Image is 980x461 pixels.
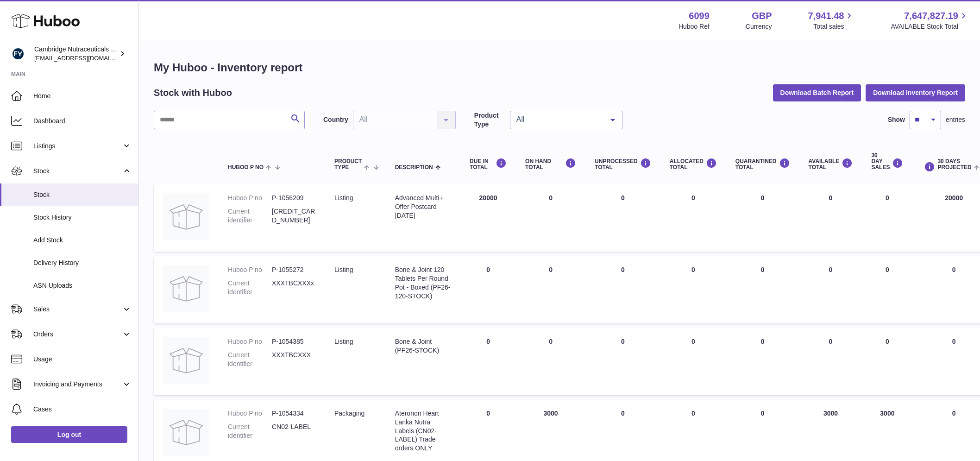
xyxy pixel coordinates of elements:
[228,279,272,297] dt: Current identifier
[33,236,132,245] span: Add Stock
[33,355,132,364] span: Usage
[228,409,272,418] dt: Huboo P no
[516,328,585,395] td: 0
[660,328,726,395] td: 0
[33,281,132,290] span: ASN Uploads
[946,115,965,124] span: entries
[334,410,364,417] span: packaging
[866,84,965,101] button: Download Inventory Report
[33,380,122,389] span: Invoicing and Payments
[228,265,272,274] dt: Huboo P no
[272,207,316,225] dd: [CREDIT_CARD_NUMBER]
[460,256,516,323] td: 0
[272,351,316,368] dd: XXXTBCXXX
[761,410,765,417] span: 0
[395,337,451,355] div: Bone & Joint (PF26-STOCK)
[395,164,433,171] span: Description
[516,256,585,323] td: 0
[334,266,353,273] span: listing
[33,405,132,414] span: Cases
[735,158,790,171] div: QUARANTINED Total
[470,158,507,171] div: DUE IN TOTAL
[808,10,855,31] a: 7,941.48 Total sales
[799,328,862,395] td: 0
[689,10,710,22] strong: 6099
[228,194,272,202] dt: Huboo P no
[154,87,232,99] h2: Stock with Huboo
[585,256,660,323] td: 0
[799,256,862,323] td: 0
[660,256,726,323] td: 0
[34,54,136,62] span: [EMAIL_ADDRESS][DOMAIN_NAME]
[334,338,353,345] span: listing
[272,194,316,202] dd: P-1056209
[891,22,969,31] span: AVAILABLE Stock Total
[761,338,765,345] span: 0
[272,265,316,274] dd: P-1055272
[585,328,660,395] td: 0
[33,190,132,199] span: Stock
[228,164,264,171] span: Huboo P no
[395,265,451,301] div: Bone & Joint 120 Tablets Per Round Pot - Boxed (PF26-120-STOCK)
[228,337,272,346] dt: Huboo P no
[799,184,862,252] td: 0
[460,184,516,252] td: 20000
[163,337,209,384] img: product image
[272,423,316,440] dd: CN02-LABEL
[752,10,772,22] strong: GBP
[154,60,965,75] h1: My Huboo - Inventory report
[670,158,717,171] div: ALLOCATED Total
[163,194,209,240] img: product image
[33,142,122,151] span: Listings
[678,22,710,31] div: Huboo Ref
[516,184,585,252] td: 0
[395,194,451,220] div: Advanced Multi+ Offer Postcard [DATE]
[33,213,132,222] span: Stock History
[334,194,353,202] span: listing
[33,167,122,176] span: Stock
[33,330,122,339] span: Orders
[334,158,362,171] span: Product Type
[11,426,127,443] a: Log out
[33,92,132,101] span: Home
[33,305,122,314] span: Sales
[272,279,316,297] dd: XXXTBCXXXx
[395,409,451,453] div: Ateronon Heart Lanka Nutra Labels (CN02-LABEL) Trade orders ONLY
[761,194,765,202] span: 0
[888,115,905,124] label: Show
[660,184,726,252] td: 0
[809,158,853,171] div: AVAILABLE Total
[474,111,505,129] label: Product Type
[323,115,348,124] label: Country
[871,152,903,171] div: 30 DAY SALES
[937,158,971,171] span: 30 DAYS PROJECTED
[761,266,765,273] span: 0
[891,10,969,31] a: 7,647,827.19 AVAILABLE Stock Total
[773,84,861,101] button: Download Batch Report
[460,328,516,395] td: 0
[228,351,272,368] dt: Current identifier
[514,115,603,124] span: All
[746,22,772,31] div: Currency
[11,47,25,61] img: huboo@camnutra.com
[228,207,272,225] dt: Current identifier
[163,409,209,455] img: product image
[595,158,651,171] div: UNPROCESSED Total
[272,337,316,346] dd: P-1054385
[813,22,854,31] span: Total sales
[862,256,912,323] td: 0
[862,184,912,252] td: 0
[33,259,132,267] span: Delivery History
[862,328,912,395] td: 0
[228,423,272,440] dt: Current identifier
[33,117,132,126] span: Dashboard
[525,158,576,171] div: ON HAND Total
[585,184,660,252] td: 0
[904,10,958,22] span: 7,647,827.19
[272,409,316,418] dd: P-1054334
[163,265,209,312] img: product image
[34,45,118,63] div: Cambridge Nutraceuticals Ltd
[808,10,844,22] span: 7,941.48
